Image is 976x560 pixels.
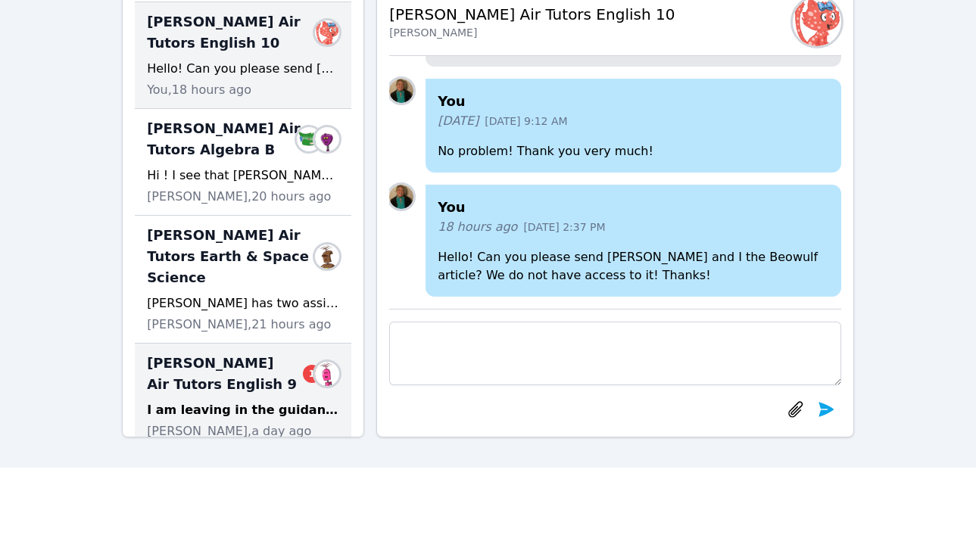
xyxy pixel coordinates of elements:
[147,60,339,78] div: Hello! Can you please send [PERSON_NAME] and I the Beowulf article? We do not have access to it! ...
[523,219,605,235] span: [DATE] 2:37 PM
[147,166,339,185] div: Hi ! I see that [PERSON_NAME] was not happy about doing math by all of his comments. I'm glad he ...
[147,225,321,288] span: [PERSON_NAME] Air Tutors Earth & Space Science
[135,2,351,109] div: [PERSON_NAME] Air Tutors English 10Thomas DietzHello! Can you please send [PERSON_NAME] and I the...
[485,114,567,129] span: [DATE] 9:12 AM
[303,365,321,383] span: 1
[147,118,303,160] span: [PERSON_NAME] Air Tutors Algebra B
[438,218,517,236] span: 18 hours ago
[315,127,339,151] img: Shannon Cann
[389,185,413,209] img: Amy Ayers
[438,142,829,160] p: No problem! Thank you very much!
[147,422,311,440] span: [PERSON_NAME], a day ago
[389,25,675,40] div: [PERSON_NAME]
[147,401,339,419] div: I am leaving in the guidance office materials for [PERSON_NAME] to receive and share with you and...
[315,362,339,386] img: Charlie Dickens
[438,197,829,218] h4: You
[147,11,321,54] span: [PERSON_NAME] Air Tutors English 10
[147,188,331,206] span: [PERSON_NAME], 20 hours ago
[438,248,829,285] p: Hello! Can you please send [PERSON_NAME] and I the Beowulf article? We do not have access to it! ...
[135,216,351,344] div: [PERSON_NAME] Air Tutors Earth & Space ScienceTiffany Haig[PERSON_NAME] has two assignments to do...
[147,294,339,313] div: [PERSON_NAME] has two assignments to do before he takes the quiz. He needs to do the Creating and...
[147,316,331,334] span: [PERSON_NAME], 21 hours ago
[438,112,479,130] span: [DATE]
[297,127,321,151] img: Heather Goodrich
[389,79,413,103] img: Amy Ayers
[389,4,675,25] h2: [PERSON_NAME] Air Tutors English 10
[147,353,321,395] span: [PERSON_NAME] Air Tutors English 9
[438,91,829,112] h4: You
[135,344,351,450] div: [PERSON_NAME] Air Tutors English 91Charlie DickensI am leaving in the guidance office materials f...
[147,81,251,99] span: You, 18 hours ago
[315,244,339,269] img: Tiffany Haig
[315,20,339,45] img: Thomas Dietz
[135,109,351,216] div: [PERSON_NAME] Air Tutors Algebra BHeather GoodrichShannon CannHi ! I see that [PERSON_NAME] was n...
